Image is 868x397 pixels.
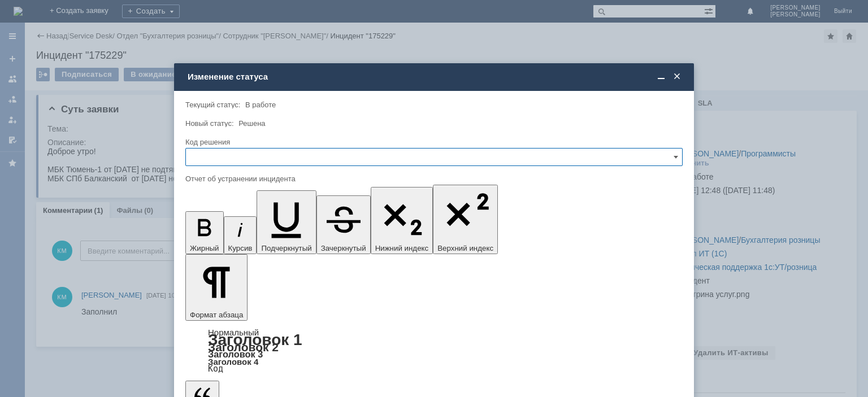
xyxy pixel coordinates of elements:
div: Код решения [185,138,680,146]
span: Курсив [228,244,253,252]
button: Формат абзаца [185,254,248,321]
button: Курсив [224,216,257,254]
a: Заголовок 2 [208,341,279,354]
span: Решена [238,119,265,128]
div: Изменение статуса [188,72,683,82]
span: Формат абзаца [190,311,243,319]
span: Подчеркнутый [261,244,311,252]
a: Заголовок 4 [208,357,258,367]
a: Заголовок 3 [208,349,263,359]
span: Жирный [190,244,219,252]
span: Зачеркнутый [321,244,366,252]
button: Нижний индекс [371,187,433,254]
span: Верхний индекс [437,244,493,252]
a: Нормальный [208,328,259,337]
span: Закрыть [671,72,683,82]
span: Свернуть (Ctrl + M) [656,72,667,82]
button: Жирный [185,211,224,254]
button: Верхний индекс [433,185,498,254]
div: Отчет об устранении инцидента [185,175,680,182]
span: В работе [245,101,276,109]
label: Новый статус: [185,119,234,128]
button: Подчеркнутый [257,190,316,254]
span: Нижний индекс [375,244,429,252]
button: Зачеркнутый [316,195,371,254]
div: Формат абзаца [185,329,683,373]
a: Заголовок 1 [208,331,302,348]
a: Код [208,364,223,374]
label: Текущий статус: [185,101,240,109]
